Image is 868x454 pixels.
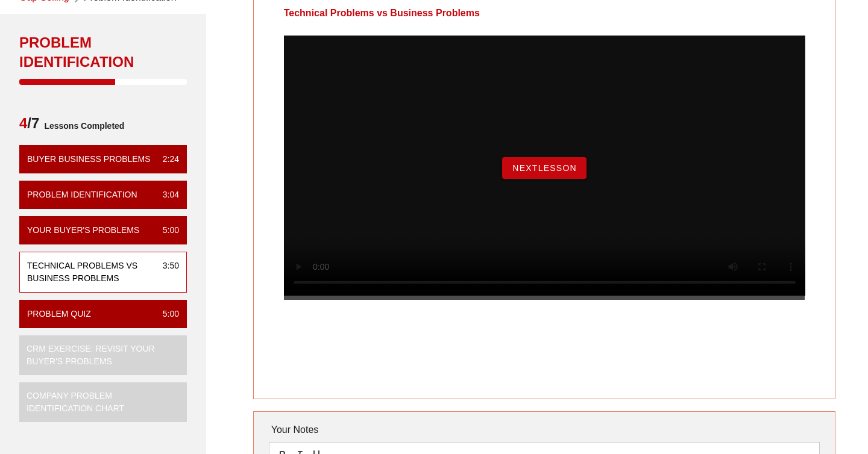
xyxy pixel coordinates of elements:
[27,260,153,285] div: Technical Problems vs Business Problems
[27,343,170,368] div: CRM Exercise: Revisit Your Buyer's Problems
[39,114,124,138] span: Lessons Completed
[27,390,170,415] div: Company Problem Identification Chart
[19,114,39,138] span: /7
[19,33,187,72] div: Problem Identification
[153,153,179,166] div: 2:24
[269,418,820,442] div: Your Notes
[19,115,27,131] span: 4
[502,157,587,179] button: NextLesson
[27,153,151,166] div: Buyer Business Problems
[153,308,179,320] div: 5:00
[512,163,577,173] span: NextLesson
[153,188,179,201] div: 3:04
[153,224,179,237] div: 5:00
[27,224,139,237] div: Your Buyer's Problems
[153,260,179,285] div: 3:50
[27,308,91,320] div: Problem Quiz
[27,188,137,201] div: Problem Identification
